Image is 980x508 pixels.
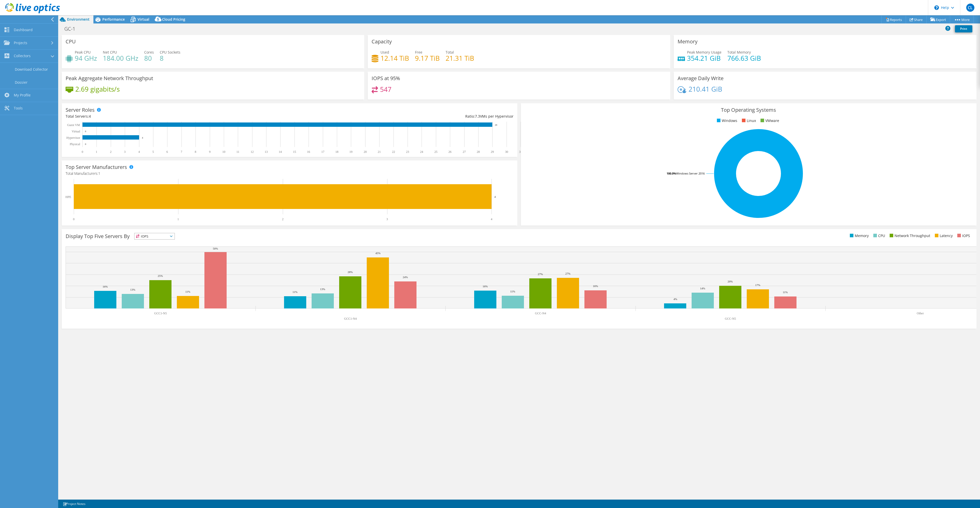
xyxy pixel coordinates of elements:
text: 12 [251,150,254,154]
text: 45% [375,252,381,255]
li: Windows [716,118,737,123]
h3: Average Daily Write [678,76,724,81]
a: Project Notes [59,501,89,507]
text: 7 [181,150,182,154]
h4: 547 [380,86,391,92]
tspan: 100.0% [667,171,676,175]
span: Peak CPU [75,50,91,55]
text: 4 [138,150,140,154]
a: Export [926,16,950,23]
span: 7.3 [475,114,480,119]
tspan: Windows Server 2016 [676,171,705,175]
text: 0 [85,143,86,145]
text: 28 [477,150,480,154]
a: Share [906,16,927,23]
text: 27% [538,272,543,276]
text: 29 [495,124,497,126]
text: 30 [505,150,508,154]
text: 28% [348,270,353,274]
text: 17 [321,150,324,154]
text: 6 [166,150,168,154]
text: 16 [307,150,310,154]
h3: Capacity [372,39,392,44]
text: 14 [279,150,282,154]
h4: Total Manufacturers: [66,171,513,176]
li: Network Throughput [888,233,930,239]
text: 2 [282,217,284,221]
text: 18 [335,150,338,154]
text: 23 [406,150,409,154]
text: 15 [293,150,296,154]
text: 11% [510,290,515,293]
text: Virtual [72,130,80,133]
span: IOPS [134,233,175,239]
text: 10 [222,150,225,154]
li: CPU [872,233,885,239]
text: 14% [700,287,705,290]
h3: Memory [678,39,697,44]
span: Cloud Pricing [162,17,185,22]
li: Linux [741,118,756,123]
span: Total [446,50,454,55]
text: Other [917,312,924,315]
text: 2 [110,150,112,154]
text: 25 [434,150,437,154]
span: Net CPU [103,50,117,55]
text: GCC-N4 [535,312,546,315]
h4: 210.41 GiB [689,86,722,92]
text: 16% [103,285,108,288]
text: 20% [728,280,733,283]
text: 24 [420,150,423,154]
text: 22 [392,150,395,154]
text: 19 [349,150,352,154]
h3: Top Operating Systems [525,107,973,113]
text: 4 [142,137,143,139]
h3: IOPS at 95% [372,76,400,81]
span: Environment [67,17,90,22]
text: 27 [463,150,466,154]
text: 13 [265,150,268,154]
text: 3 [386,217,388,221]
li: VMware [759,118,779,123]
text: 17% [755,283,760,287]
text: 8 [195,150,196,154]
h4: 766.63 GiB [727,55,761,61]
text: 11 [236,150,239,154]
a: Reports [881,16,906,23]
text: 11% [185,290,190,293]
text: 13% [130,288,135,291]
text: Guest VM [67,123,80,127]
text: 0 [82,150,83,154]
text: 4 [491,217,492,221]
text: 50% [213,247,218,250]
li: Latency [934,233,953,239]
h1: GC-1 [62,26,83,32]
h4: 12.14 TiB [381,55,409,61]
a: More [950,16,974,23]
h4: 184.00 GHz [103,55,138,61]
h4: 94 GHz [75,55,97,61]
span: 1 [98,171,100,176]
span: CL [966,4,974,12]
span: Used [381,50,389,55]
li: IOPS [956,233,970,239]
span: Free [415,50,422,55]
div: Ratio: VMs per Hypervisor [289,114,513,119]
div: Total Servers: [66,114,289,119]
text: GCC-N5 [725,317,736,320]
h4: 2.69 gigabits/s [75,86,120,92]
text: 4 [494,195,496,198]
text: 9 [209,150,211,154]
span: Virtual [138,17,149,22]
h3: Peak Aggregate Network Throughput [66,76,153,81]
text: 3 [124,150,126,154]
text: 21 [378,150,381,154]
h3: Top Server Manufacturers [66,164,127,170]
text: 4% [673,298,677,301]
text: 0 [85,130,86,133]
text: 26 [448,150,451,154]
text: GCC1-N4 [344,317,357,320]
span: 4 [89,114,91,119]
span: CPU Sockets [160,50,180,55]
text: 16% [483,285,488,288]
